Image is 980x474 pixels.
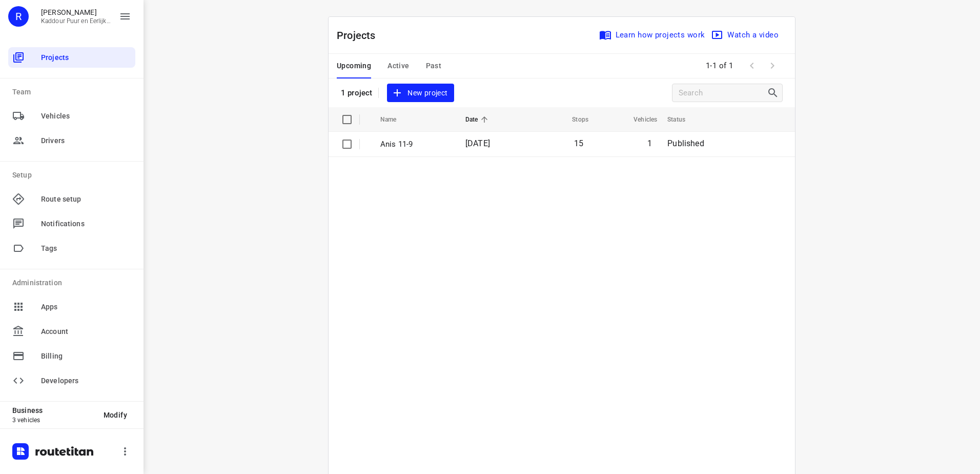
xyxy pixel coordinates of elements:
span: 1-1 of 1 [702,55,738,77]
p: Kaddour Puur en Eerlijk Vlees B.V. [41,17,111,25]
div: Notifications [8,213,135,234]
span: Stops [559,113,588,126]
p: 3 vehicles [12,417,95,424]
div: Search [767,87,782,99]
span: Billing [41,351,131,362]
span: Active [387,60,409,72]
span: Previous Page [742,55,762,76]
span: Name [380,113,410,126]
div: Account [8,321,135,342]
span: Past [426,60,442,72]
span: 1 [647,139,652,148]
button: Modify [95,406,135,424]
span: Date [465,113,492,126]
span: 15 [574,139,583,148]
div: Route setup [8,189,135,209]
input: Search projects [679,85,767,101]
span: New project [393,87,447,100]
div: R [8,6,29,27]
div: Tags [8,238,135,259]
span: Notifications [41,219,131,229]
div: Drivers [8,130,135,151]
button: New project [387,84,454,103]
div: Apps [8,297,135,317]
span: Status [667,113,699,126]
span: Account [41,326,131,337]
span: Developers [41,376,131,386]
span: [DATE] [465,139,490,148]
p: Projects [337,28,384,43]
span: Projects [41,52,131,63]
div: Projects [8,47,135,68]
span: Modify [104,411,127,419]
span: Published [667,139,704,148]
span: Tags [41,243,131,254]
p: Rachid Kaddour [41,8,111,16]
span: Apps [41,302,131,312]
span: Route setup [41,194,131,205]
span: Next Page [762,55,783,76]
div: Billing [8,346,135,366]
p: Team [12,87,135,97]
p: Administration [12,278,135,288]
span: Vehicles [620,113,657,126]
div: Vehicles [8,106,135,126]
p: Anis 11-9 [380,139,450,150]
p: Business [12,406,95,414]
span: Vehicles [41,111,131,122]
span: Upcoming [337,60,371,72]
p: Setup [12,170,135,181]
div: Developers [8,370,135,391]
span: Drivers [41,135,131,146]
p: 1 project [341,88,372,97]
